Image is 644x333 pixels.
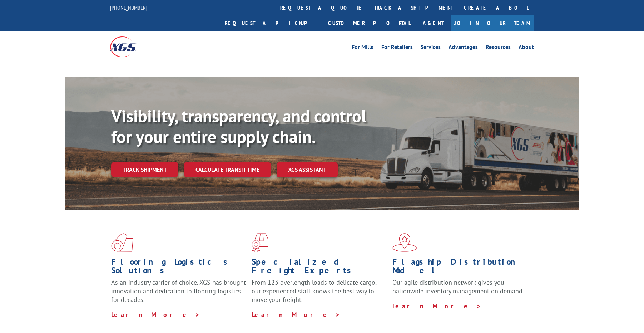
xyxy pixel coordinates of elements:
p: From 123 overlength loads to delicate cargo, our experienced staff knows the best way to move you... [252,278,387,310]
img: xgs-icon-flagship-distribution-model-red [392,233,417,252]
b: Visibility, transparency, and control for your entire supply chain. [111,105,366,148]
img: xgs-icon-focused-on-flooring-red [252,233,268,252]
a: Customer Portal [323,15,416,31]
a: Request a pickup [219,15,323,31]
a: Advantages [449,44,478,52]
a: Resources [486,44,511,52]
a: Calculate transit time [184,162,271,177]
a: Learn More > [111,310,200,319]
a: Join Our Team [451,15,534,31]
a: Learn More > [252,310,341,319]
span: Our agile distribution network gives you nationwide inventory management on demand. [392,278,524,295]
h1: Flooring Logistics Solutions [111,258,246,278]
h1: Flagship Distribution Model [392,258,527,278]
a: XGS ASSISTANT [277,162,338,177]
a: Learn More > [392,302,481,310]
a: Services [421,44,441,52]
a: [PHONE_NUMBER] [110,4,147,11]
a: Agent [416,15,451,31]
span: As an industry carrier of choice, XGS has brought innovation and dedication to flooring logistics... [111,278,246,304]
a: About [519,44,534,52]
img: xgs-icon-total-supply-chain-intelligence-red [111,233,133,252]
h1: Specialized Freight Experts [252,258,387,278]
a: Track shipment [111,162,178,177]
a: For Mills [352,44,373,52]
a: For Retailers [381,44,413,52]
